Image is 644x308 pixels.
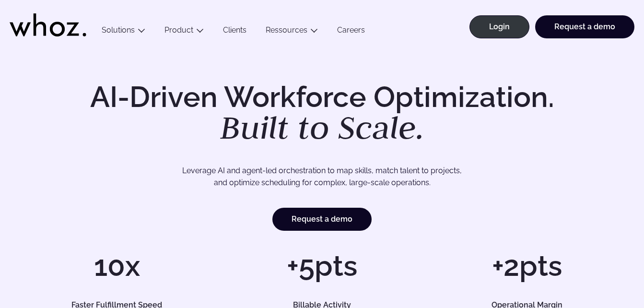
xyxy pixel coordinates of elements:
[77,83,568,144] h1: AI-Driven Workforce Optimization.
[272,208,372,231] a: Request a demo
[220,106,424,148] em: Built to Scale.
[213,25,256,38] a: Clients
[266,25,307,35] a: Ressources
[469,15,529,38] a: Login
[164,25,193,35] a: Product
[224,251,420,280] h1: +5pts
[256,25,328,38] button: Ressources
[49,165,595,189] p: Leverage AI and agent-led orchestration to map skills, match talent to projects, and optimize sch...
[429,251,625,280] h1: +2pts
[328,25,375,38] a: Careers
[155,25,213,38] button: Product
[92,25,155,38] button: Solutions
[19,251,215,280] h1: 10x
[535,15,634,38] a: Request a demo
